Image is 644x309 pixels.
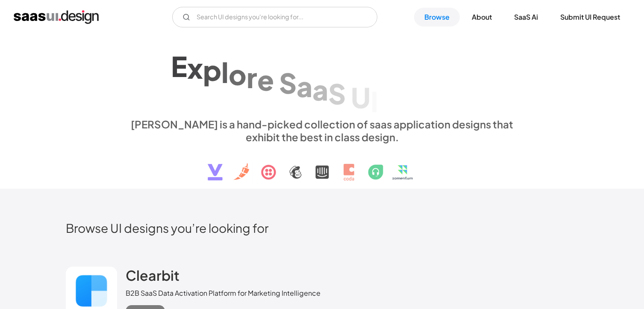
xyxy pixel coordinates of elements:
[126,43,519,109] h1: Explore SaaS UI design patterns & interactions.
[126,267,179,288] a: Clearbit
[126,118,519,143] div: [PERSON_NAME] is a hand-picked collection of saas application designs that exhibit the best in cl...
[550,8,630,27] a: Submit UI Request
[221,56,229,89] div: l
[14,10,99,24] a: home
[414,8,460,27] a: Browse
[462,8,502,27] a: About
[351,81,371,114] div: U
[247,61,257,94] div: r
[328,77,346,110] div: S
[297,70,312,103] div: a
[66,220,579,235] h2: Browse UI designs you’re looking for
[203,53,221,86] div: p
[371,85,378,118] div: I
[126,267,179,284] h2: Clearbit
[257,63,274,96] div: e
[126,288,321,298] div: B2B SaaS Data Activation Platform for Marketing Intelligence
[312,73,328,106] div: a
[193,143,452,188] img: text, icon, saas logo
[172,7,377,27] form: Email Form
[279,67,297,100] div: S
[504,8,548,27] a: SaaS Ai
[187,51,203,84] div: x
[229,58,247,91] div: o
[172,7,377,27] input: Search UI designs you're looking for...
[171,50,187,83] div: E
